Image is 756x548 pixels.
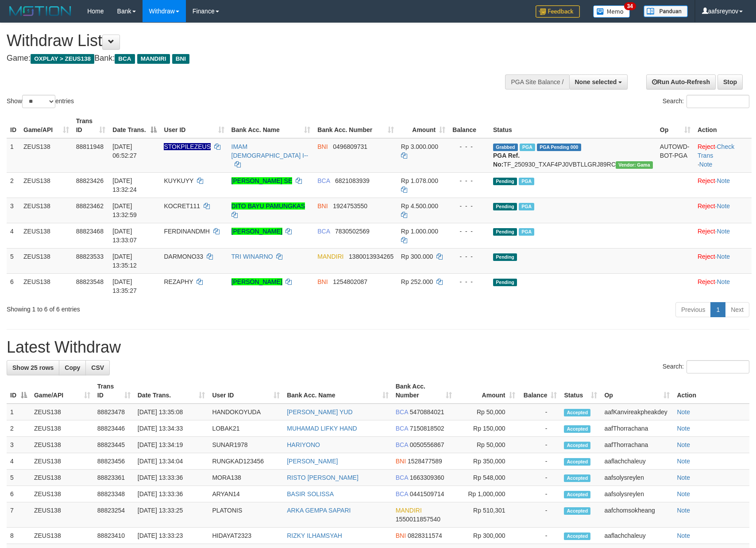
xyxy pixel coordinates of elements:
img: Button%20Memo.svg [593,5,630,18]
td: ZEUS138 [20,273,73,299]
span: Pending [493,253,517,261]
label: Search: [663,360,749,373]
th: User ID: activate to sort column ascending [208,378,283,404]
span: OXPLAY > ZEUS138 [31,54,94,64]
td: [DATE] 13:34:19 [134,437,209,453]
td: MORA138 [208,470,283,486]
span: MANDIRI [137,54,170,64]
div: - - - [452,277,486,286]
span: BCA [115,54,135,64]
a: Note [677,425,690,432]
td: PLATONIS [208,502,283,528]
a: Note [677,458,690,465]
span: BNI [317,278,328,285]
span: Marked by aafsreyleap [520,144,535,151]
td: aafThorrachana [601,437,673,453]
span: Accepted [564,532,590,540]
a: DITO BAYU PAMUNGKAS [231,202,305,210]
div: - - - [452,227,486,236]
a: IMAM [DEMOGRAPHIC_DATA] I-- [231,143,309,159]
span: BNI [396,458,406,465]
span: [DATE] 13:32:59 [112,202,137,218]
th: Bank Acc. Number: activate to sort column ascending [314,113,397,138]
span: Accepted [564,458,590,466]
td: Rp 1,000,000 [455,486,519,502]
input: Search: [687,95,749,108]
a: Note [677,474,690,481]
span: Rp 1.000.000 [401,228,438,235]
div: - - - [452,252,486,261]
span: Show 25 rows [12,364,54,371]
td: Rp 548,000 [455,470,519,486]
h1: Withdraw List [7,32,495,50]
td: ZEUS138 [31,453,94,470]
td: 88823361 [94,470,134,486]
span: PGA Pending [537,144,581,151]
span: Pending [493,228,517,236]
span: Accepted [564,425,590,433]
span: Rp 4.500.000 [401,202,438,210]
th: ID: activate to sort column descending [7,378,31,404]
span: REZAPHY [164,278,193,285]
span: Copy 1528477589 to clipboard [408,458,442,465]
img: panduan.png [644,5,688,17]
td: 6 [7,273,20,299]
span: [DATE] 13:35:27 [112,278,137,294]
td: [DATE] 13:33:23 [134,528,209,544]
span: Copy 1663309360 to clipboard [410,474,444,481]
span: Pending [493,203,517,210]
th: Bank Acc. Number: activate to sort column ascending [392,378,455,404]
span: Marked by aafsolysreylen [519,178,534,185]
td: Rp 150,000 [455,420,519,437]
td: 5 [7,470,31,486]
a: 1 [710,302,725,317]
th: Trans ID: activate to sort column ascending [73,113,109,138]
td: 7 [7,502,31,528]
td: ZEUS138 [31,470,94,486]
a: Run Auto-Refresh [646,74,716,89]
span: BCA [396,408,408,416]
a: Check Trans [698,143,734,159]
a: Note [699,161,713,168]
span: BNI [317,202,328,210]
a: BASIR SOLISSA [287,490,334,497]
td: - [519,502,561,528]
td: Rp 50,000 [455,404,519,420]
a: Note [717,202,730,210]
span: Accepted [564,442,590,449]
span: Copy 7830502569 to clipboard [335,228,370,235]
td: ZEUS138 [20,223,73,248]
td: 8 [7,528,31,544]
span: KOCRET111 [164,202,200,210]
span: CSV [91,364,104,371]
h1: Latest Withdraw [7,338,749,356]
a: [PERSON_NAME] [231,228,282,235]
span: Grabbed [493,144,518,151]
div: - - - [452,176,486,185]
a: Note [677,441,690,448]
td: 1 [7,404,31,420]
td: ZEUS138 [31,486,94,502]
span: BNI [317,143,328,150]
span: 88823533 [76,253,104,260]
a: Reject [698,278,715,285]
td: ZEUS138 [31,502,94,528]
td: [DATE] 13:34:33 [134,420,209,437]
span: 88811948 [76,143,104,150]
span: BCA [396,490,408,497]
span: Rp 300.000 [401,253,433,260]
span: FERDINANDMH [164,228,209,235]
span: [DATE] 06:52:27 [112,143,137,159]
th: Amount: activate to sort column ascending [397,113,449,138]
a: Stop [717,74,743,89]
td: aafKanvireakpheakdey [601,404,673,420]
td: Rp 350,000 [455,453,519,470]
th: Action [673,378,749,404]
a: Note [717,278,730,285]
th: Status: activate to sort column ascending [560,378,601,404]
td: ZEUS138 [20,248,73,273]
span: Copy 6821083939 to clipboard [335,177,370,184]
a: Note [677,507,690,514]
img: MOTION_logo.png [7,4,74,18]
td: - [519,470,561,486]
